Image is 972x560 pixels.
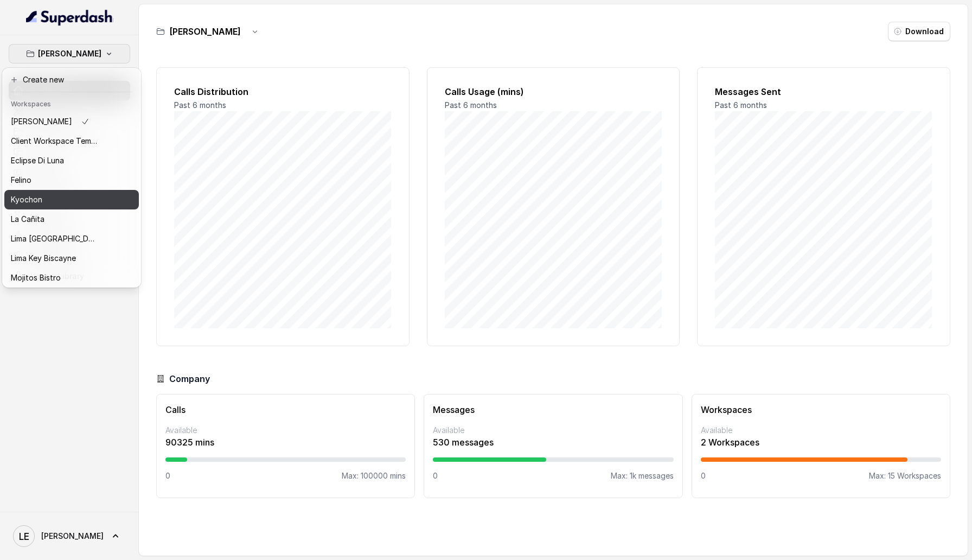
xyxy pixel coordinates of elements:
[11,252,76,265] p: Lima Key Biscayne
[38,47,101,60] p: [PERSON_NAME]
[9,44,130,63] button: [PERSON_NAME]
[11,232,98,245] p: Lima [GEOGRAPHIC_DATA]
[11,115,72,128] p: [PERSON_NAME]
[11,193,42,206] p: Kyochon
[11,271,61,284] p: Mojitos Bistro
[2,68,141,288] div: [PERSON_NAME]
[4,94,139,112] header: Workspaces
[11,174,31,187] p: Felino
[11,135,98,148] p: Client Workspace Template
[11,213,44,226] p: La Cañita
[11,154,64,167] p: Eclipse Di Luna
[4,70,139,90] button: Create new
